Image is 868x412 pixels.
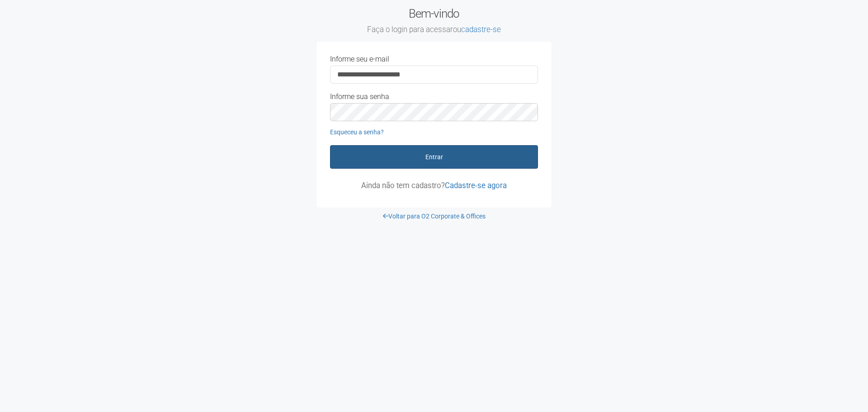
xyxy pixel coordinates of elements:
[316,7,552,35] h2: Bem-vindo
[330,128,384,136] a: Esqueceu a senha?
[330,93,389,101] label: Informe sua senha
[330,55,389,63] label: Informe seu e-mail
[383,213,486,220] a: Voltar para O2 Corporate & Offices
[445,181,507,190] a: Cadastre-se agora
[316,25,552,35] small: Faça o login para acessar
[461,25,501,34] a: cadastre-se
[330,145,538,169] button: Entrar
[453,25,501,34] span: ou
[330,181,538,189] p: Ainda não tem cadastro?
